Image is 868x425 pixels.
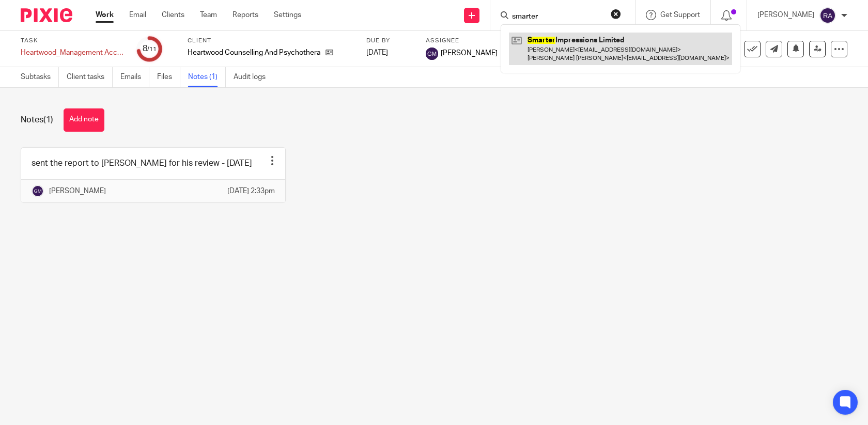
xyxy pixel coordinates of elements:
[366,49,388,56] span: [DATE]
[757,10,814,20] p: [PERSON_NAME]
[157,67,180,87] a: Files
[129,10,146,20] a: Email
[188,67,226,87] a: Notes (1)
[21,115,53,125] h1: Notes
[426,37,498,45] label: Assignee
[43,116,53,124] span: (1)
[67,67,113,87] a: Client tasks
[32,185,44,197] img: svg%3E
[511,12,604,22] input: Search
[227,186,275,196] p: [DATE] 2:33pm
[200,10,217,20] a: Team
[441,48,498,58] span: [PERSON_NAME]
[233,10,258,20] a: Reports
[188,48,320,58] p: Heartwood Counselling And Psychotherapy Ltd
[21,8,72,22] img: Pixie
[21,37,124,45] label: Task
[120,67,149,87] a: Emails
[147,46,157,52] small: /11
[188,37,353,45] label: Client
[819,7,836,24] img: svg%3E
[49,186,106,196] p: [PERSON_NAME]
[162,10,184,20] a: Clients
[426,48,438,60] img: svg%3E
[274,10,301,20] a: Settings
[21,67,59,87] a: Subtasks
[143,43,157,55] div: 8
[366,37,413,45] label: Due by
[64,108,104,132] button: Add note
[660,11,700,19] span: Get Support
[611,9,621,19] button: Clear
[21,48,124,58] div: Heartwood_Management Accounts - Monthly
[96,10,114,20] a: Work
[234,67,273,87] a: Audit logs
